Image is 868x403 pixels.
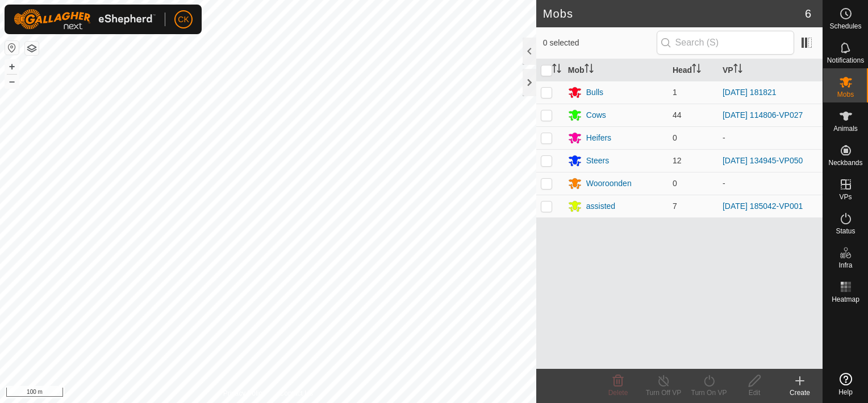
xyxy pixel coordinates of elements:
[723,88,777,97] a: [DATE] 181821
[552,65,561,75] p-sorticon: Activate to sort
[838,389,853,396] span: Help
[586,87,603,98] div: Bulls
[836,228,855,235] span: Status
[223,388,266,398] a: Privacy Policy
[718,59,823,81] th: VP
[692,65,701,75] p-sorticon: Activate to sort
[608,389,628,397] span: Delete
[829,23,861,30] span: Schedules
[833,125,858,132] span: Animals
[178,14,189,26] span: CK
[25,42,39,55] button: Map Layers
[673,110,682,120] span: 44
[723,156,803,165] a: [DATE] 134945-VP050
[586,200,615,212] div: assisted
[837,91,854,98] span: Mobs
[723,201,803,211] a: [DATE] 185042-VP001
[585,65,594,75] p-sorticon: Activate to sort
[5,41,19,55] button: Reset Map
[673,88,677,97] span: 1
[673,201,677,211] span: 7
[823,368,868,400] a: Help
[14,9,156,30] img: Gallagher Logo
[733,65,742,75] p-sorticon: Activate to sort
[827,57,864,64] span: Notifications
[641,388,686,398] div: Turn Off VP
[668,59,718,81] th: Head
[838,262,852,269] span: Infra
[586,109,606,121] div: Cows
[543,7,805,20] h2: Mobs
[5,75,19,88] button: –
[657,31,794,55] input: Search (S)
[718,126,823,149] td: -
[543,37,657,49] span: 0 selected
[732,388,777,398] div: Edit
[828,159,862,166] span: Neckbands
[279,388,313,398] a: Contact Us
[586,155,609,167] div: Steers
[686,388,732,398] div: Turn On VP
[777,388,823,398] div: Create
[673,133,677,142] span: 0
[673,156,682,165] span: 12
[723,110,803,120] a: [DATE] 114806-VP027
[564,59,668,81] th: Mob
[673,179,677,188] span: 0
[718,172,823,195] td: -
[586,132,611,144] div: Heifers
[5,60,19,73] button: +
[832,296,859,303] span: Heatmap
[839,194,852,200] span: VPs
[805,5,811,22] span: 6
[586,178,632,190] div: Wooroonden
